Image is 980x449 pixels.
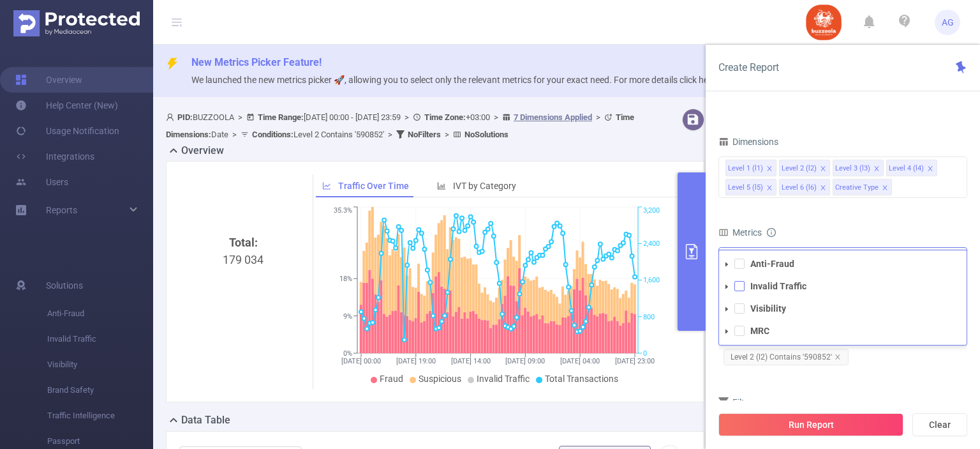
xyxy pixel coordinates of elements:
[341,357,381,365] tspan: [DATE] 00:00
[46,205,77,215] span: Reports
[166,112,634,139] span: BUZZOOLA [DATE] 00:00 - [DATE] 23:59 +03:00
[750,281,806,291] strong: Invalid Traffic
[724,284,730,290] i: icon: caret-down
[724,306,730,312] i: icon: caret-down
[718,227,762,238] span: Metrics
[643,313,655,321] tspan: 800
[322,181,331,190] i: icon: line-chart
[47,352,153,377] span: Visibility
[15,93,118,118] a: Help Center (New)
[882,185,888,192] i: icon: close
[560,357,600,365] tspan: [DATE] 04:00
[545,374,618,384] span: Total Transactions
[886,160,937,176] li: Level 4 (l4)
[419,374,461,384] span: Suspicious
[258,112,304,122] b: Time Range:
[505,357,545,365] tspan: [DATE] 09:00
[15,144,94,169] a: Integrations
[718,137,778,147] span: Dimensions
[15,67,82,93] a: Overview
[718,61,779,73] span: Create Report
[750,326,769,336] strong: MRC
[441,130,453,139] span: >
[177,112,193,122] b: PID:
[477,374,530,384] span: Invalid Traffic
[339,275,352,283] tspan: 18%
[833,179,892,195] li: Creative Type
[750,259,794,269] strong: Anti-Fraud
[229,236,258,249] b: Total:
[46,273,83,298] span: Solutions
[184,234,302,448] div: 179 034
[718,413,903,436] button: Run Report
[718,397,757,407] span: Filters
[835,354,841,360] i: icon: close
[728,160,763,177] div: Level 1 (l1)
[820,165,826,173] i: icon: close
[334,207,352,215] tspan: 35.3%
[401,112,413,122] span: >
[643,207,660,215] tspan: 3,200
[724,349,849,365] span: Level 2 (l2) Contains '590852'
[615,357,655,365] tspan: [DATE] 23:00
[166,113,177,121] i: icon: user
[490,112,502,122] span: >
[437,181,446,190] i: icon: bar-chart
[927,165,933,173] i: icon: close
[779,179,830,195] li: Level 6 (l6)
[15,118,119,144] a: Usage Notification
[384,130,396,139] span: >
[820,185,826,192] i: icon: close
[181,413,230,428] h2: Data Table
[15,169,68,195] a: Users
[725,179,776,195] li: Level 5 (l5)
[724,261,730,268] i: icon: caret-down
[166,57,179,70] i: icon: thunderbolt
[514,112,592,122] u: 7 Dimensions Applied
[13,10,140,36] img: Protected Media
[767,228,776,237] i: icon: info-circle
[835,179,879,196] div: Creative Type
[835,160,870,177] div: Level 3 (l3)
[779,160,830,176] li: Level 2 (l2)
[408,130,441,139] b: No Filters
[766,185,773,192] i: icon: close
[782,179,817,196] div: Level 6 (l6)
[47,403,153,429] span: Traffic Intelligence
[181,143,224,158] h2: Overview
[191,75,737,85] span: We launched the new metrics picker 🚀, allowing you to select only the relevant metrics for your e...
[252,130,293,139] b: Conditions :
[47,326,153,352] span: Invalid Traffic
[464,130,509,139] b: No Solutions
[724,328,730,335] i: icon: caret-down
[782,160,817,177] div: Level 2 (l2)
[234,112,246,122] span: >
[343,312,352,321] tspan: 9%
[380,374,403,384] span: Fraud
[424,112,466,122] b: Time Zone:
[643,277,660,285] tspan: 1,600
[228,130,241,139] span: >
[728,179,763,196] div: Level 5 (l5)
[725,160,776,176] li: Level 1 (l1)
[643,349,647,358] tspan: 0
[833,160,884,176] li: Level 3 (l3)
[766,165,773,173] i: icon: close
[873,165,880,173] i: icon: close
[942,10,954,35] span: AG
[46,197,77,223] a: Reports
[47,377,153,403] span: Brand Safety
[252,130,384,139] span: Level 2 Contains '590852'
[396,357,435,365] tspan: [DATE] 19:00
[750,303,786,314] strong: Visibility
[453,181,516,191] span: IVT by Category
[450,357,490,365] tspan: [DATE] 14:00
[191,56,322,68] span: New Metrics Picker Feature!
[338,181,409,191] span: Traffic Over Time
[343,349,352,358] tspan: 0%
[643,240,660,248] tspan: 2,400
[592,112,604,122] span: >
[912,413,967,436] button: Clear
[889,160,924,177] div: Level 4 (l4)
[47,301,153,326] span: Anti-Fraud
